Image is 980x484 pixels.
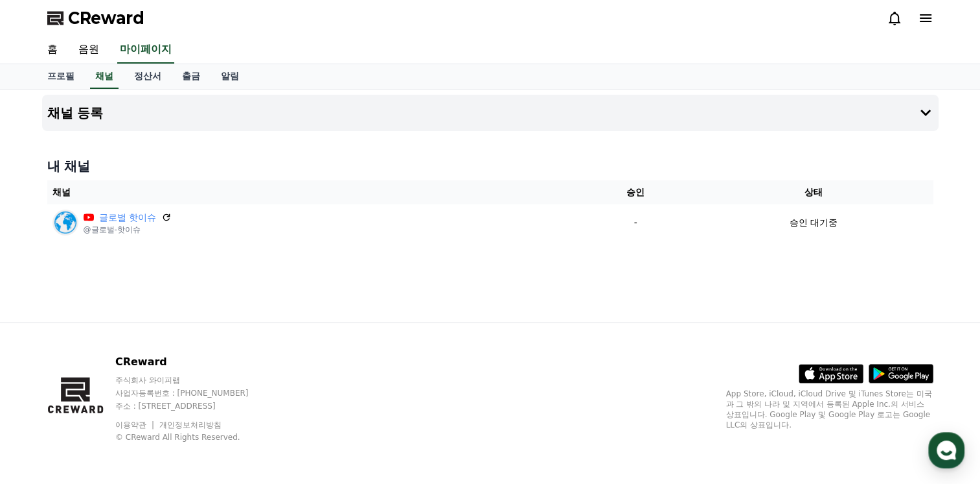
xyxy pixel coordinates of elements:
a: 개인정보처리방침 [159,420,222,430]
p: - [582,216,689,230]
p: © CReward All Rights Reserved. [115,432,273,442]
p: 주식회사 와이피랩 [115,375,273,385]
a: 마이페이지 [117,36,174,64]
span: 설정 [200,396,216,406]
p: 주소 : [STREET_ADDRESS] [115,401,273,411]
th: 승인 [577,180,694,204]
a: 음원 [68,36,109,64]
button: 채널 등록 [42,95,939,131]
span: CReward [68,8,144,29]
a: 설정 [167,376,249,409]
h4: 채널 등록 [47,106,104,120]
a: 글로벌 핫이슈 [99,211,156,224]
a: 프로필 [37,64,85,89]
img: 글로벌 핫이슈 [52,210,78,236]
a: 정산서 [124,64,172,89]
p: CReward [115,354,273,370]
span: 대화 [119,396,134,407]
p: 승인 대기중 [790,216,838,230]
a: 이용약관 [115,420,156,430]
a: 홈 [4,376,85,409]
h4: 내 채널 [47,157,933,175]
span: 홈 [41,396,49,406]
a: 출금 [172,64,211,89]
p: 사업자등록번호 : [PHONE_NUMBER] [115,388,273,398]
th: 상태 [694,180,933,204]
a: 알림 [211,64,249,89]
p: @글로벌-핫이슈 [84,224,172,235]
th: 채널 [47,180,578,204]
a: 대화 [85,376,167,409]
p: App Store, iCloud, iCloud Drive 및 iTunes Store는 미국과 그 밖의 나라 및 지역에서 등록된 Apple Inc.의 서비스 상표입니다. Goo... [726,389,933,430]
a: CReward [47,8,144,29]
a: 홈 [37,36,68,64]
a: 채널 [90,64,119,89]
